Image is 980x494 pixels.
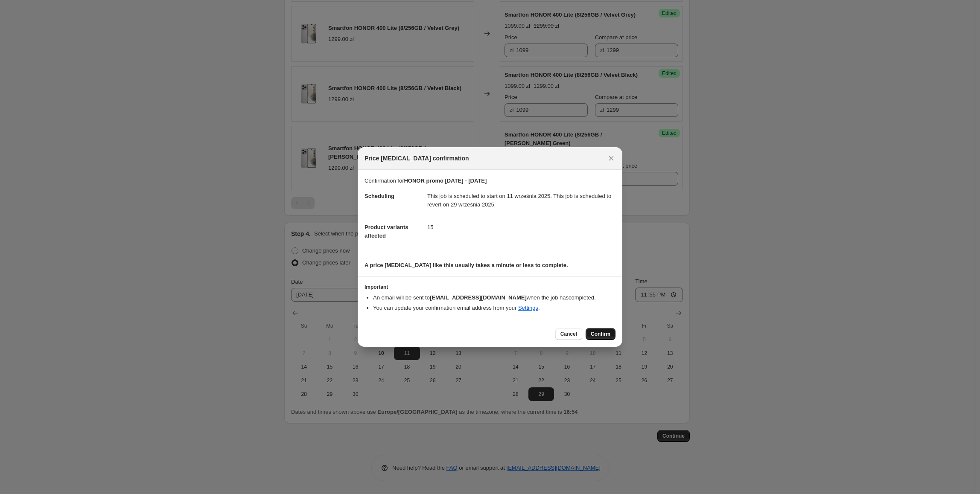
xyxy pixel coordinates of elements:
[427,216,615,238] dd: 15
[365,224,408,239] span: Product variants affected
[518,305,538,311] a: Settings
[591,331,610,337] span: Confirm
[605,152,617,164] button: Close
[373,293,615,302] li: An email will be sent to when the job has completed .
[586,328,615,340] button: Confirm
[373,304,615,312] li: You can update your confirmation email address from your .
[560,331,577,337] span: Cancel
[365,154,469,163] span: Price [MEDICAL_DATA] confirmation
[404,177,487,184] b: HONOR promo [DATE] - [DATE]
[430,294,527,301] b: [EMAIL_ADDRESS][DOMAIN_NAME]
[365,177,615,185] p: Confirmation for
[365,193,394,199] span: Scheduling
[365,284,615,291] h3: Important
[555,328,582,340] button: Cancel
[365,262,568,268] b: A price [MEDICAL_DATA] like this usually takes a minute or less to complete.
[427,185,615,216] dd: This job is scheduled to start on 11 września 2025. This job is scheduled to revert on 29 wrześni...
